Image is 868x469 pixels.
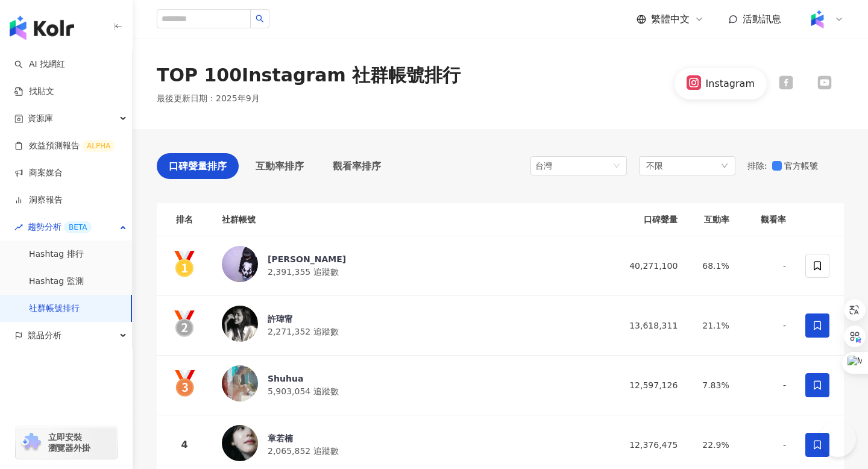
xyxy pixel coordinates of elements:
[19,433,43,452] img: chrome extension
[268,446,339,456] span: 2,065,852 追蹤數
[624,319,678,332] div: 13,618,311
[721,162,728,169] span: down
[222,246,605,286] a: KOL Avatar[PERSON_NAME]2,391,355 追蹤數
[739,296,796,356] td: -
[222,425,258,461] img: KOL Avatar
[222,306,605,345] a: KOL Avatar許瑋甯2,271,352 追蹤數
[212,203,615,236] th: 社群帳號
[646,159,663,172] span: 不限
[333,159,381,174] span: 觀看率排序
[10,16,74,40] img: logo
[169,159,227,174] span: 口碑聲量排序
[222,365,258,401] img: KOL Avatar
[624,438,678,452] div: 12,376,475
[268,373,339,385] div: Shuhua
[268,253,346,265] div: [PERSON_NAME]
[222,425,605,465] a: KOL Avatar章若楠2,065,852 追蹤數
[743,13,781,25] span: 活動訊息
[697,379,729,392] div: 7.83%
[697,319,729,332] div: 21.1%
[29,303,80,315] a: 社群帳號排行
[166,437,203,452] div: 4
[222,365,605,405] a: KOL AvatarShuhua5,903,054 追蹤數
[624,259,678,272] div: 40,271,100
[222,246,258,282] img: KOL Avatar
[739,356,796,415] td: -
[806,8,829,31] img: Kolr%20app%20icon%20%281%29.png
[687,203,738,236] th: 互動率
[697,438,729,452] div: 22.9%
[64,221,92,233] div: BETA
[14,86,54,98] a: 找貼文
[268,386,339,396] span: 5,903,054 追蹤數
[14,223,23,231] span: rise
[157,93,260,105] p: 最後更新日期 ： 2025年9月
[268,327,339,336] span: 2,271,352 追蹤數
[739,203,796,236] th: 觀看率
[706,77,755,90] div: Instagram
[29,248,84,260] a: Hashtag 排行
[268,432,339,444] div: 章若楠
[29,275,84,288] a: Hashtag 監測
[157,63,461,88] div: TOP 100 Instagram 社群帳號排行
[747,161,767,171] span: 排除 :
[651,13,690,26] span: 繁體中文
[256,159,304,174] span: 互動率排序
[739,236,796,296] td: -
[268,313,339,325] div: 許瑋甯
[782,159,823,172] span: 官方帳號
[157,203,212,236] th: 排名
[624,379,678,392] div: 12,597,126
[14,140,115,152] a: 效益預測報告ALPHA
[48,432,90,453] span: 立即安裝 瀏覽器外掛
[222,306,258,342] img: KOL Avatar
[28,213,92,241] span: 趨勢分析
[615,203,687,236] th: 口碑聲量
[535,157,574,175] div: 台灣
[820,421,856,457] iframe: Help Scout Beacon - Open
[16,426,117,459] a: chrome extension立即安裝 瀏覽器外掛
[697,259,729,272] div: 68.1%
[14,194,63,206] a: 洞察報告
[14,58,65,71] a: searchAI 找網紅
[256,14,264,23] span: search
[14,167,63,179] a: 商案媒合
[28,105,53,132] span: 資源庫
[28,322,61,349] span: 競品分析
[268,267,339,277] span: 2,391,355 追蹤數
